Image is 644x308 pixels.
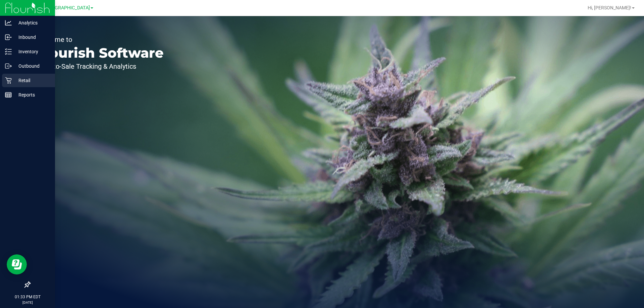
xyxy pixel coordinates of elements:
[12,19,52,27] p: Analytics
[36,63,164,70] p: Seed-to-Sale Tracking & Analytics
[12,62,52,70] p: Outbound
[36,36,164,43] p: Welcome to
[44,5,90,11] span: [GEOGRAPHIC_DATA]
[12,91,52,99] p: Reports
[5,91,12,98] inline-svg: Reports
[5,77,12,84] inline-svg: Retail
[3,294,52,300] p: 01:33 PM EDT
[5,48,12,55] inline-svg: Inventory
[5,34,12,41] inline-svg: Inbound
[3,300,52,305] p: [DATE]
[12,33,52,41] p: Inbound
[5,19,12,26] inline-svg: Analytics
[588,5,631,10] span: Hi, [PERSON_NAME]!
[36,46,164,60] p: Flourish Software
[7,254,27,274] iframe: Resource center
[12,76,52,84] p: Retail
[12,48,52,56] p: Inventory
[5,63,12,69] inline-svg: Outbound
